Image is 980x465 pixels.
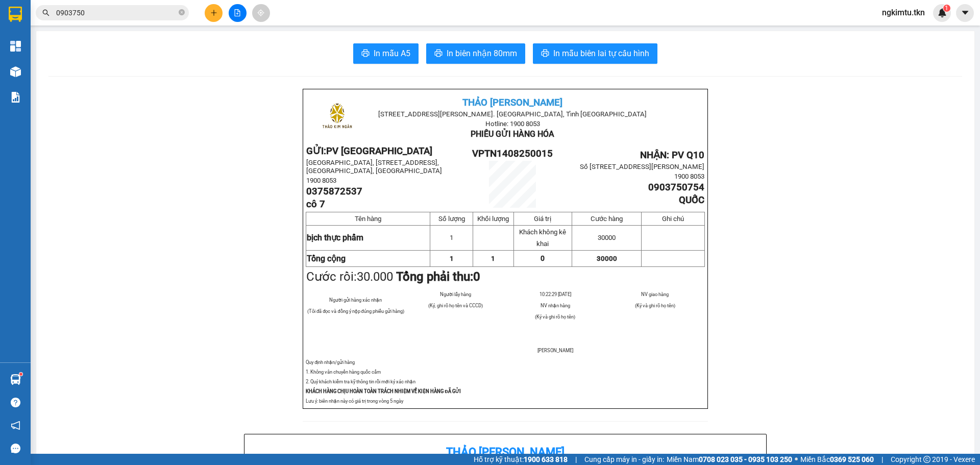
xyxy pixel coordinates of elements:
[699,455,792,463] strong: 0708 023 035 - 0935 103 250
[640,150,704,161] span: NHẬN: PV Q10
[534,215,551,223] span: Giá trị
[662,215,684,223] span: Ghi chú
[361,49,370,59] span: printer
[307,308,404,314] span: (Tôi đã đọc và đồng ý nộp đúng phiếu gửi hàng)
[42,9,50,16] span: search
[306,398,403,404] span: Lưu ý: biên nhận này có giá trị trong vòng 5 ngày
[541,254,545,262] span: 0
[306,145,432,157] strong: GỬI:
[306,186,362,197] span: 0375872537
[533,43,657,64] button: printerIn mẫu biên lai tự cấu hình
[485,120,540,128] span: Hotline: 1900 8053
[447,47,517,60] span: In biên nhận 80mm
[428,303,483,308] span: (Ký, ghi rõ họ tên và CCCD)
[438,215,465,223] span: Số lượng
[597,255,617,262] span: 30000
[945,5,948,12] span: 1
[306,369,381,375] span: 1. Không vân chuyển hàng quốc cấm
[635,303,675,308] span: (Ký và ghi rõ họ tên)
[355,215,381,223] span: Tên hàng
[472,148,553,159] span: VPTN1408250015
[961,8,970,17] span: caret-down
[641,291,669,297] span: NV giao hàng
[674,173,704,180] span: 1900 8053
[473,270,480,284] span: 0
[519,228,566,248] span: Khách không kê khai
[329,297,382,303] span: Người gửi hàng xác nhận
[307,233,363,242] span: bịch thực phẩm
[795,457,798,461] span: ⚪️
[306,359,355,365] span: Quy định nhận/gửi hàng
[205,4,223,22] button: plus
[537,348,573,353] span: [PERSON_NAME]
[257,9,264,16] span: aim
[462,97,562,108] span: THẢO [PERSON_NAME]
[491,255,495,262] span: 1
[10,66,21,77] img: warehouse-icon
[306,177,336,184] span: 1900 8053
[11,421,20,430] span: notification
[943,5,950,12] sup: 1
[179,9,185,15] span: close-circle
[9,7,22,22] img: logo-vxr
[306,159,442,175] span: [GEOGRAPHIC_DATA], [STREET_ADDRESS], [GEOGRAPHIC_DATA], [GEOGRAPHIC_DATA]
[252,4,270,22] button: aim
[11,398,20,407] span: question-circle
[357,270,393,284] span: 30.000
[353,43,419,64] button: printerIn mẫu A5
[56,7,177,18] input: Tìm tên, số ĐT hoặc mã đơn
[434,49,443,59] span: printer
[541,303,570,308] span: NV nhận hàng
[312,92,362,143] img: logo
[179,8,185,18] span: close-circle
[598,234,616,241] span: 30000
[553,47,649,60] span: In mẫu biên lai tự cấu hình
[10,92,21,103] img: solution-icon
[306,388,461,394] strong: KHÁCH HÀNG CHỊU HOÀN TOÀN TRÁCH NHIỆM VỀ KIỆN HÀNG ĐÃ GỬI
[306,199,325,210] span: cô 7
[396,270,480,284] strong: Tổng phải thu:
[923,456,930,463] span: copyright
[541,49,549,59] span: printer
[234,9,241,16] span: file-add
[580,163,704,170] span: Số [STREET_ADDRESS][PERSON_NAME]
[426,43,525,64] button: printerIn biên nhận 80mm
[474,454,568,465] span: Hỗ trợ kỹ thuật:
[667,454,792,465] span: Miền Nam
[648,182,704,193] span: 0903750754
[446,446,565,458] b: Thảo [PERSON_NAME]
[11,444,20,453] span: message
[210,9,217,16] span: plus
[584,454,664,465] span: Cung cấp máy in - giấy in:
[440,291,471,297] span: Người lấy hàng
[229,4,247,22] button: file-add
[800,454,874,465] span: Miền Bắc
[591,215,623,223] span: Cước hàng
[830,455,874,463] strong: 0369 525 060
[540,291,571,297] span: 10:22:29 [DATE]
[306,270,480,284] span: Cước rồi:
[471,129,554,139] span: PHIẾU GỬI HÀNG HÓA
[524,455,568,463] strong: 1900 633 818
[477,215,509,223] span: Khối lượng
[535,314,575,320] span: (Ký và ghi rõ họ tên)
[374,47,410,60] span: In mẫu A5
[378,110,647,118] span: [STREET_ADDRESS][PERSON_NAME]. [GEOGRAPHIC_DATA], Tỉnh [GEOGRAPHIC_DATA]
[575,454,577,465] span: |
[19,373,22,376] sup: 1
[450,234,453,241] span: 1
[956,4,974,22] button: caret-down
[326,145,432,157] span: PV [GEOGRAPHIC_DATA]
[306,379,415,384] span: 2. Quý khách kiểm tra kỹ thông tin rồi mới ký xác nhận
[881,454,883,465] span: |
[679,194,704,206] span: QUỐC
[450,255,454,262] span: 1
[10,374,21,385] img: warehouse-icon
[938,8,947,17] img: icon-new-feature
[874,6,933,19] span: ngkimtu.tkn
[10,41,21,52] img: dashboard-icon
[307,254,346,263] strong: Tổng cộng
